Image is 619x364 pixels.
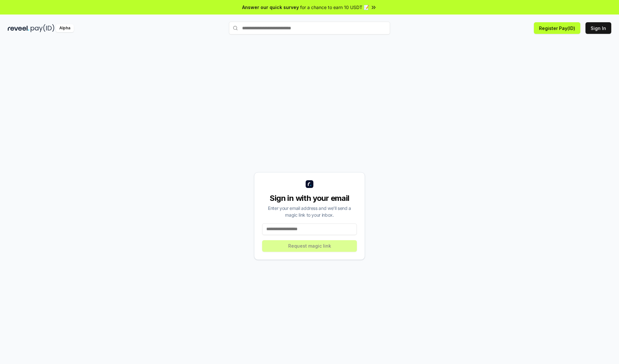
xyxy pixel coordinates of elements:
div: Enter your email address and we’ll send a magic link to your inbox. [262,205,357,218]
button: Register Pay(ID) [534,22,580,34]
img: pay_id [31,24,54,32]
span: Answer our quick survey [242,4,299,11]
img: logo_small [306,180,313,188]
img: reveel_dark [8,24,29,32]
div: Alpha [56,24,74,32]
button: Sign In [585,22,611,34]
div: Sign in with your email [262,193,357,203]
span: for a chance to earn 10 USDT 📝 [300,4,369,11]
